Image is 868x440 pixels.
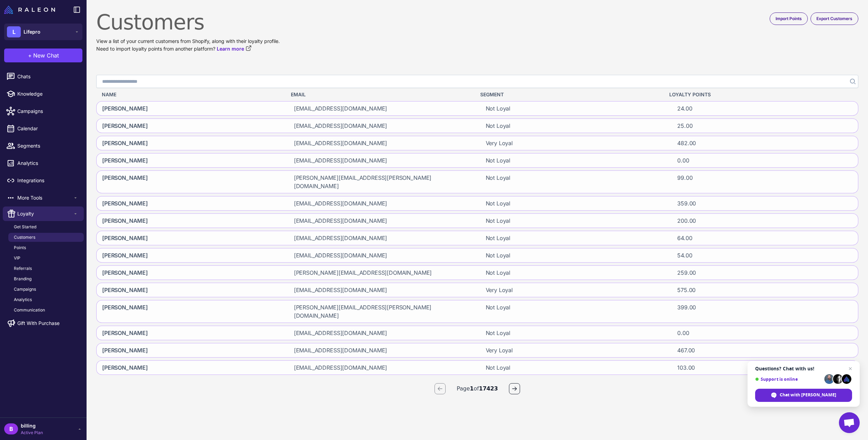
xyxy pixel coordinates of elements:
div: [PERSON_NAME][EMAIL_ADDRESS][DOMAIN_NAME]Not Loyal24.00 [96,101,858,116]
span: More Tools [17,194,73,202]
div: [PERSON_NAME][PERSON_NAME][EMAIL_ADDRESS][PERSON_NAME][DOMAIN_NAME]Not Loyal399.00 [96,300,858,323]
span: [PERSON_NAME] [102,217,148,225]
span: New Chat [33,51,59,60]
div: [PERSON_NAME][EMAIL_ADDRESS][DOMAIN_NAME]Not Loyal64.00 [96,231,858,245]
span: Not Loyal [486,217,511,225]
div: L [7,26,21,37]
img: Raleon Logo [4,6,55,14]
a: Chats [3,69,84,84]
span: Not Loyal [486,363,511,372]
a: VIP [8,254,84,263]
span: [PERSON_NAME] [102,251,148,259]
strong: 17423 [479,385,498,392]
span: Loyalty [17,210,73,218]
span: Questions? Chat with us! [755,366,852,371]
span: Not Loyal [486,199,511,208]
span: 467.00 [677,346,695,354]
div: [PERSON_NAME][EMAIL_ADDRESS][DOMAIN_NAME]Not Loyal0.00 [96,153,858,168]
span: Not Loyal [486,234,511,242]
span: VIP [14,255,20,261]
span: Active Plan [21,430,43,436]
p: Page of [457,384,498,393]
a: Segments [3,139,84,153]
a: Learn more [217,45,252,53]
span: Knowledge [17,90,78,98]
span: Customers [14,234,35,240]
button: +New Chat [4,49,82,62]
span: Campaigns [14,286,36,292]
span: Communication [14,307,45,313]
span: Gift With Purchase [17,319,60,327]
span: 24.00 [677,104,692,113]
button: LLifepro [4,24,82,40]
span: 54.00 [677,251,692,259]
span: [EMAIL_ADDRESS][DOMAIN_NAME] [294,234,387,242]
span: 575.00 [677,286,696,294]
span: 200.00 [677,217,696,225]
span: Not Loyal [486,156,511,165]
span: 25.00 [677,122,692,130]
span: Branding [14,276,32,282]
span: Loyalty Points [669,91,711,98]
span: Get Started [14,224,36,230]
span: [PERSON_NAME][EMAIL_ADDRESS][DOMAIN_NAME] [294,269,432,277]
span: [PERSON_NAME] [102,122,148,130]
p: View a list of your current customers from Shopify, along with their loyalty profile. [96,37,858,45]
span: Calendar [17,125,78,132]
span: Import Points [776,16,802,22]
span: Integrations [17,177,78,184]
span: [PERSON_NAME] [102,199,148,208]
span: Name [102,91,116,98]
div: [PERSON_NAME][EMAIL_ADDRESS][DOMAIN_NAME]Very Loyal482.00 [96,136,858,150]
span: [EMAIL_ADDRESS][DOMAIN_NAME] [294,363,387,372]
span: [EMAIL_ADDRESS][DOMAIN_NAME] [294,104,387,113]
span: Export Customers [816,16,852,22]
span: [PERSON_NAME] [102,286,148,294]
span: Not Loyal [486,174,511,190]
span: 399.00 [677,303,696,320]
div: [PERSON_NAME][EMAIL_ADDRESS][DOMAIN_NAME]Not Loyal359.00 [96,196,858,211]
span: [PERSON_NAME] [102,174,148,190]
span: 64.00 [677,234,692,242]
span: [EMAIL_ADDRESS][DOMAIN_NAME] [294,156,387,165]
h1: Customers [96,10,858,35]
span: Chats [17,73,78,80]
div: [PERSON_NAME][EMAIL_ADDRESS][DOMAIN_NAME]Very Loyal575.00 [96,283,858,297]
a: Open chat [839,412,860,433]
span: Campaigns [17,107,78,115]
span: Chat with [PERSON_NAME] [755,389,852,402]
a: Customers [8,233,84,242]
span: Very Loyal [486,286,513,294]
span: [EMAIL_ADDRESS][DOMAIN_NAME] [294,199,387,208]
span: [EMAIL_ADDRESS][DOMAIN_NAME] [294,346,387,354]
span: Not Loyal [486,122,511,130]
span: Email [291,91,306,98]
span: + [28,51,32,60]
span: Referrals [14,265,32,272]
span: Segment [480,91,504,98]
div: [PERSON_NAME][EMAIL_ADDRESS][DOMAIN_NAME]Very Loyal467.00 [96,343,858,358]
span: [PERSON_NAME] [102,139,148,147]
a: Referrals [8,264,84,273]
p: Need to import loyalty points from another platform? [96,45,858,53]
button: Search [846,75,858,88]
strong: 1 [470,385,474,392]
span: Not Loyal [486,329,511,337]
span: Support is online [755,377,822,382]
a: Calendar [3,121,84,136]
span: Very Loyal [486,346,513,354]
div: [PERSON_NAME][EMAIL_ADDRESS][DOMAIN_NAME]Not Loyal54.00 [96,248,858,263]
span: 259.00 [677,269,696,277]
a: Integrations [3,173,84,188]
div: [PERSON_NAME][EMAIL_ADDRESS][DOMAIN_NAME]Not Loyal103.00 [96,360,858,375]
span: [PERSON_NAME] [102,269,148,277]
a: Analytics [3,156,84,170]
span: [PERSON_NAME] [102,234,148,242]
span: billing [21,422,43,430]
span: Analytics [14,297,32,303]
span: [PERSON_NAME] [102,363,148,372]
span: [EMAIL_ADDRESS][DOMAIN_NAME] [294,329,387,337]
a: Campaigns [8,285,84,294]
span: Analytics [17,159,78,167]
span: [PERSON_NAME] [102,156,148,165]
